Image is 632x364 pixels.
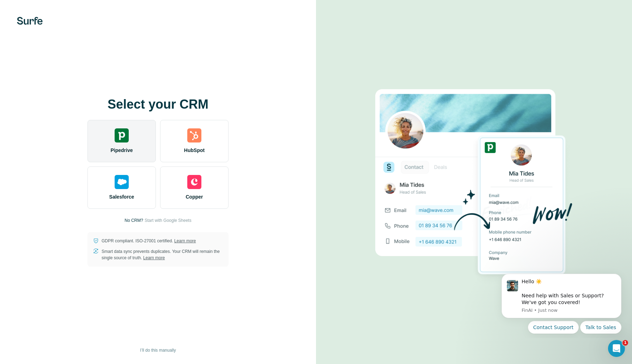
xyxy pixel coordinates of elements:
img: hubspot's logo [187,128,201,142]
h1: Select your CRM [87,97,229,111]
span: Salesforce [109,193,134,200]
img: salesforce's logo [115,175,129,189]
p: No CRM? [124,217,143,224]
button: Start with Google Sheets [145,217,192,224]
a: Learn more [143,255,165,260]
img: PIPEDRIVE image [375,77,573,287]
a: Learn more [174,238,196,243]
span: HubSpot [184,147,205,154]
iframe: Intercom live chat [608,340,625,357]
iframe: Intercom notifications message [491,267,632,338]
span: 1 [622,340,628,346]
span: Pipedrive [110,147,133,154]
span: Copper [186,193,203,200]
p: GDPR compliant. ISO-27001 certified. [102,238,196,244]
button: I’ll do this manually [135,345,181,356]
img: copper's logo [187,175,201,189]
p: Smart data sync prevents duplicates. Your CRM will remain the single source of truth. [102,248,223,261]
img: Surfe's logo [17,17,43,25]
span: I’ll do this manually [140,347,176,353]
img: pipedrive's logo [115,128,129,142]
